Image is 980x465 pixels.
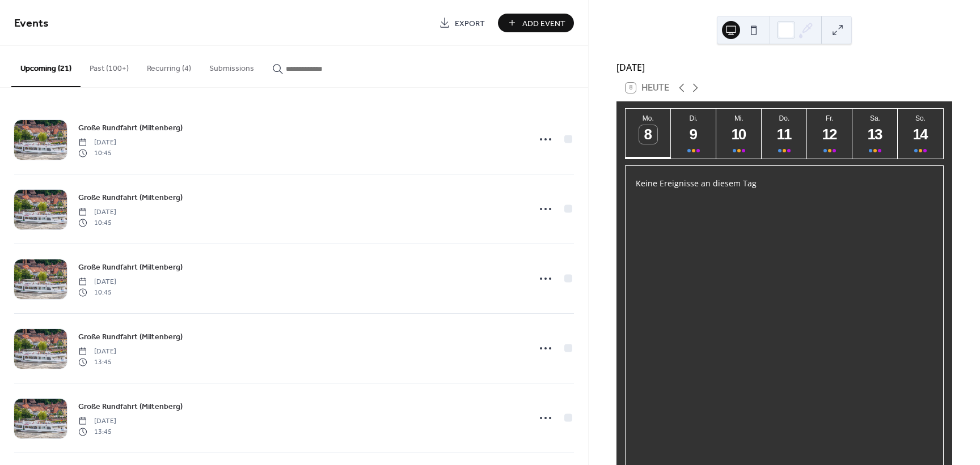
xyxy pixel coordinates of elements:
[78,330,183,343] a: Große Rundfahrt (Miltenberg)
[78,217,116,228] span: 10:45
[78,347,116,357] span: [DATE]
[616,61,952,74] div: [DATE]
[901,114,940,122] div: So.
[78,277,116,287] span: [DATE]
[78,261,183,274] a: Große Rundfahrt (Miltenberg)
[14,12,49,35] span: Events
[430,14,493,32] a: Export
[730,125,749,144] div: 10
[78,401,183,413] span: Große Rundfahrt (Miltenberg)
[78,207,116,217] span: [DATE]
[78,192,183,204] span: Große Rundfahrt (Miltenberg)
[78,357,116,367] span: 13:45
[78,287,116,297] span: 10:45
[200,46,263,86] button: Submissions
[716,109,762,159] button: Mi.10
[78,262,183,274] span: Große Rundfahrt (Miltenberg)
[866,125,885,144] div: 13
[81,46,138,86] button: Past (100+)
[78,416,116,426] span: [DATE]
[671,109,716,159] button: Di.9
[762,109,807,159] button: Do.11
[856,114,894,122] div: Sa.
[78,400,183,413] a: Große Rundfahrt (Miltenberg)
[627,170,941,197] div: Keine Ereignisse an diesem Tag
[522,18,565,29] span: Add Event
[852,109,898,159] button: Sa.13
[455,18,485,29] span: Export
[765,114,804,122] div: Do.
[775,125,794,144] div: 11
[674,114,713,122] div: Di.
[898,109,943,159] button: So.14
[720,114,758,122] div: Mi.
[810,114,849,122] div: Fr.
[78,148,116,158] span: 10:45
[821,125,839,144] div: 12
[911,125,930,144] div: 14
[78,138,116,148] span: [DATE]
[78,191,183,204] a: Große Rundfahrt (Miltenberg)
[807,109,852,159] button: Fr.12
[78,331,183,343] span: Große Rundfahrt (Miltenberg)
[626,109,671,159] button: Mo.8
[629,114,668,122] div: Mo.
[78,121,183,134] a: Große Rundfahrt (Miltenberg)
[78,426,116,437] span: 13:45
[138,46,200,86] button: Recurring (4)
[498,14,574,32] button: Add Event
[639,125,658,144] div: 8
[685,125,703,144] div: 9
[78,122,183,134] span: Große Rundfahrt (Miltenberg)
[11,46,81,87] button: Upcoming (21)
